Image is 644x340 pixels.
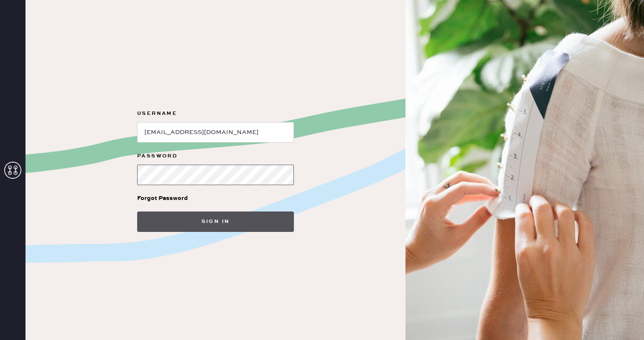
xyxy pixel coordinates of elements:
[137,151,294,161] label: Password
[604,302,640,338] iframe: Front Chat
[137,122,294,143] input: e.g. john@doe.com
[137,194,188,203] div: Forgot Password
[137,109,294,119] label: Username
[137,211,294,232] button: Sign in
[137,185,188,211] a: Forgot Password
